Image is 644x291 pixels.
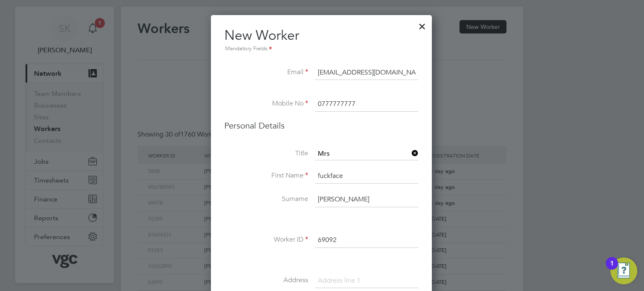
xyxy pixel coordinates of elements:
h2: New Worker [224,27,418,54]
label: Title [224,149,308,158]
label: Email [224,68,308,77]
label: Surname [224,195,308,203]
div: Mandatory Fields [224,44,418,54]
label: Worker ID [224,235,308,244]
div: 1 [610,263,614,274]
label: First Name [224,171,308,180]
button: Open Resource Center, 1 new notification [610,258,637,284]
label: Mobile No [224,99,308,108]
input: Address line 1 [315,273,418,288]
label: Address [224,276,308,285]
input: Select one [315,148,418,160]
h3: Personal Details [224,120,418,131]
